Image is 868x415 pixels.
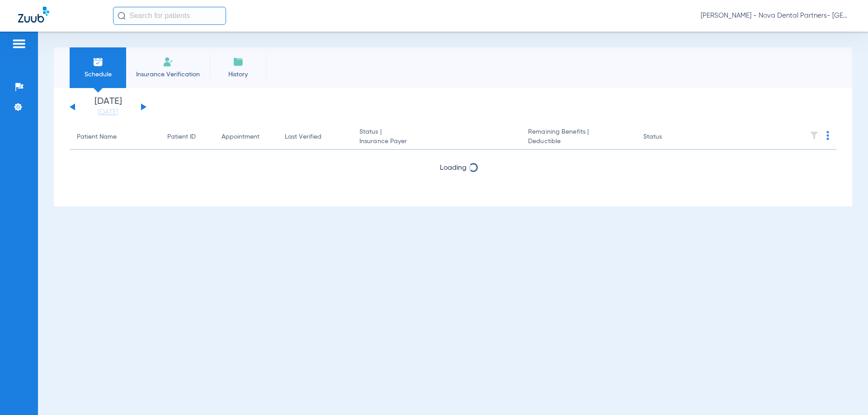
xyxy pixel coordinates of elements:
[113,7,226,25] input: Search for patients
[18,7,49,23] img: Zuub Logo
[810,131,819,140] img: filter.svg
[217,70,259,79] span: History
[285,132,321,142] div: Last Verified
[77,132,153,142] div: Patient Name
[701,11,850,20] span: [PERSON_NAME] - Nova Dental Partners- [GEOGRAPHIC_DATA]
[76,70,119,79] span: Schedule
[163,56,174,67] img: Manual Insurance Verification
[440,164,467,172] span: Loading
[222,132,270,142] div: Appointment
[359,137,514,146] span: Insurance Payer
[352,125,521,150] th: Status |
[93,56,104,67] img: Schedule
[81,97,135,117] li: [DATE]
[167,132,196,142] div: Patient ID
[222,132,259,142] div: Appointment
[826,131,829,140] img: group-dot-blue.svg
[118,12,126,20] img: Search Icon
[167,132,207,142] div: Patient ID
[133,70,203,79] span: Insurance Verification
[81,108,135,117] a: [DATE]
[285,132,345,142] div: Last Verified
[233,56,244,67] img: History
[12,38,26,49] img: hamburger-icon
[77,132,117,142] div: Patient Name
[521,125,636,150] th: Remaining Benefits |
[636,125,697,150] th: Status
[528,137,628,146] span: Deductible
